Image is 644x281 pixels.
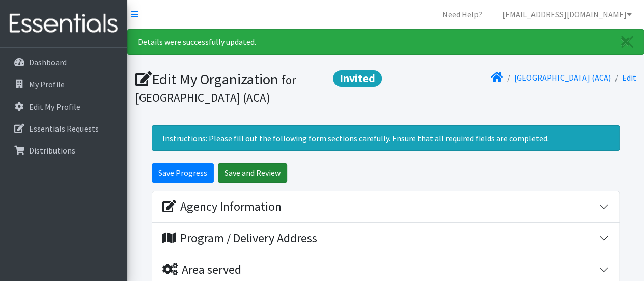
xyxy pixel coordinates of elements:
[29,79,65,89] p: My Profile
[494,4,640,24] a: [EMAIL_ADDRESS][DOMAIN_NAME]
[4,7,123,41] img: HumanEssentials
[333,70,382,87] span: Invited
[514,72,611,83] a: [GEOGRAPHIC_DATA] (ACA)
[162,231,317,246] div: Program / Delivery Address
[4,118,123,139] a: Essentials Requests
[622,72,636,83] a: Edit
[4,74,123,94] a: My Profile
[162,263,241,277] div: Area served
[162,199,282,214] div: Agency Information
[4,140,123,161] a: Distributions
[611,30,643,54] a: Close
[4,52,123,72] a: Dashboard
[135,70,382,106] h1: Edit My Organization
[152,163,214,183] input: Save Progress
[127,29,644,55] div: Details were successfully updated.
[218,163,287,183] input: Save and Review
[29,123,99,134] p: Essentials Requests
[135,72,296,105] small: for [GEOGRAPHIC_DATA] (ACA)
[152,191,619,222] button: Agency Information
[152,125,620,151] div: Instructions: Please fill out the following form sections carefully. Ensure that all required fie...
[29,57,67,67] p: Dashboard
[152,223,619,254] button: Program / Delivery Address
[434,4,490,24] a: Need Help?
[4,96,123,117] a: Edit My Profile
[29,101,80,112] p: Edit My Profile
[29,145,75,156] p: Distributions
